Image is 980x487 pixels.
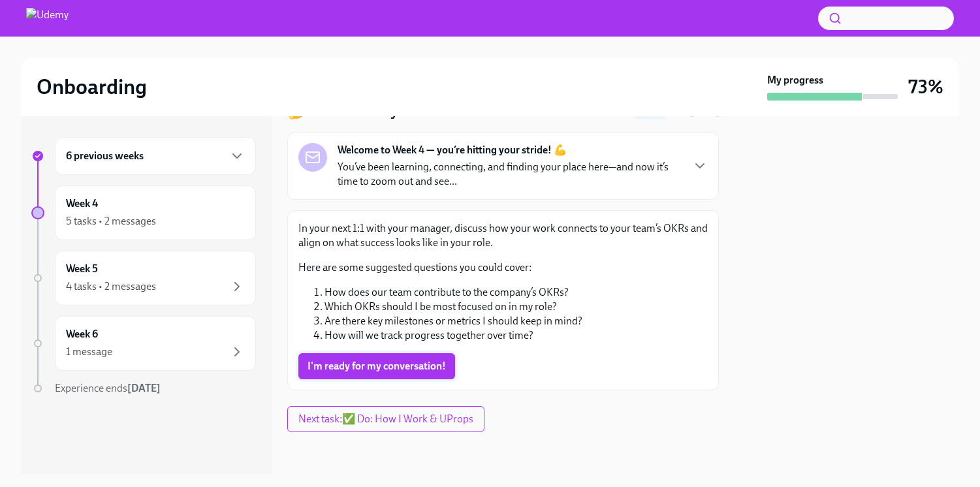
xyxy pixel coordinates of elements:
a: Week 45 tasks • 2 messages [31,185,256,240]
li: How does our team contribute to the company’s OKRs? [324,285,708,300]
li: Which OKRs should I be most focused on in my role? [324,300,708,314]
strong: My progress [767,73,823,87]
button: Next task:✅ Do: How I Work & UProps [287,406,484,432]
a: Week 61 message [31,316,256,371]
p: You’ve been learning, connecting, and finding your place here—and now it’s time to zoom out and s... [338,160,682,189]
p: Here are some suggested questions you could cover: [298,260,708,275]
a: Week 54 tasks • 2 messages [31,251,256,306]
div: 1 message [66,345,112,359]
p: In your next 1:1 with your manager, discuss how your work connects to your team’s OKRs and align ... [298,221,708,250]
h6: Week 6 [66,327,98,341]
h3: 73% [908,75,943,99]
button: I'm ready for my conversation! [298,353,455,379]
span: Due [674,106,719,118]
li: How will we track progress together over time? [324,328,708,343]
li: Are there key milestones or metrics I should keep in mind? [324,314,708,328]
span: Next task : ✅ Do: How I Work & UProps [298,413,473,426]
h6: Week 5 [66,262,98,276]
div: 4 tasks • 2 messages [66,279,156,294]
h2: Onboarding [37,74,147,100]
div: 5 tasks • 2 messages [66,214,156,228]
h6: Week 4 [66,196,98,211]
h6: 6 previous weeks [66,149,144,163]
strong: [DATE] [127,382,161,394]
img: Udemy [26,8,69,29]
strong: Welcome to Week 4 — you’re hitting your stride! 💪 [338,143,567,157]
span: I'm ready for my conversation! [308,360,446,373]
span: Experience ends [55,382,161,394]
strong: [DATE] [690,106,719,118]
div: 6 previous weeks [55,137,256,175]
